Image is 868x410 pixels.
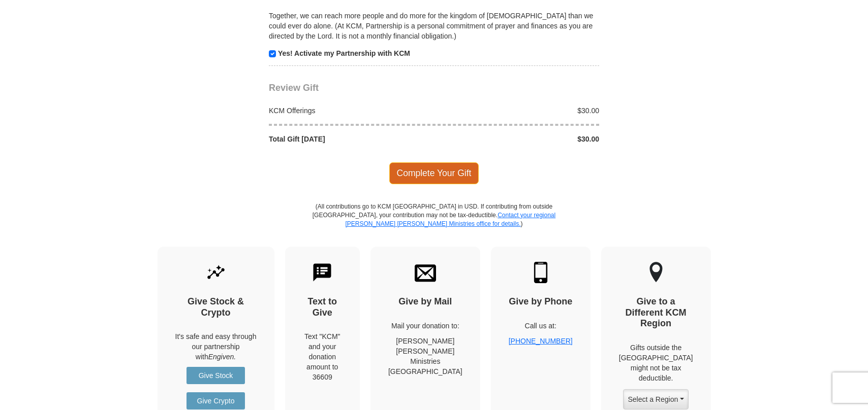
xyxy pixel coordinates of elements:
[388,296,462,307] h4: Give by Mail
[649,262,663,283] img: other-region
[619,296,693,329] h4: Give to a Different KCM Region
[530,262,551,283] img: mobile.svg
[264,134,435,144] div: Total Gift [DATE]
[509,296,573,307] h4: Give by Phone
[205,262,227,283] img: give-by-stock.svg
[269,83,319,93] span: Review Gift
[415,262,436,283] img: envelope.svg
[623,389,688,409] button: Select a Region
[345,212,555,227] a: Contact your regional [PERSON_NAME] [PERSON_NAME] Ministries office for details.
[187,392,245,409] a: Give Crypto
[434,106,605,116] div: $30.00
[303,296,343,318] h4: Text to Give
[303,331,343,382] div: Text "KCM" and your donation amount to 36609
[264,106,435,116] div: KCM Offerings
[509,321,573,331] p: Call us at:
[175,296,257,318] h4: Give Stock & Crypto
[509,337,573,345] a: [PHONE_NUMBER]
[434,134,605,144] div: $30.00
[187,367,245,384] a: Give Stock
[389,162,479,184] span: Complete Your Gift
[312,262,333,283] img: text-to-give.svg
[175,331,257,362] p: It's safe and easy through our partnership with
[278,49,410,57] strong: Yes! Activate my Partnership with KCM
[269,11,599,41] p: Together, we can reach more people and do more for the kingdom of [DEMOGRAPHIC_DATA] than we coul...
[388,321,462,331] p: Mail your donation to:
[312,202,556,247] p: (All contributions go to KCM [GEOGRAPHIC_DATA] in USD. If contributing from outside [GEOGRAPHIC_D...
[208,353,236,361] i: Engiven.
[619,343,693,383] p: Gifts outside the [GEOGRAPHIC_DATA] might not be tax deductible.
[388,336,462,377] p: [PERSON_NAME] [PERSON_NAME] Ministries [GEOGRAPHIC_DATA]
